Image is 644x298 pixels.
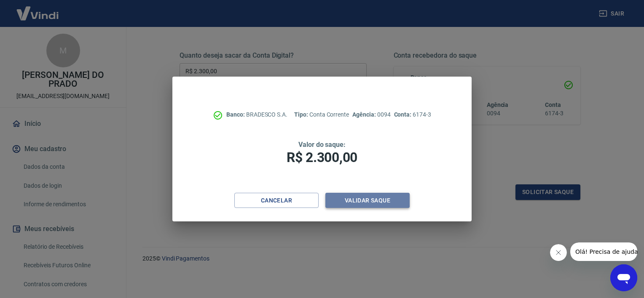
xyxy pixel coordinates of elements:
[298,141,346,149] span: Valor do saque:
[394,110,431,119] p: 6174-3
[226,111,246,118] span: Banco:
[5,6,71,13] span: Olá! Precisa de ajuda?
[325,193,410,208] button: Validar saque
[287,149,357,165] span: R$ 2.300,00
[226,110,287,119] p: BRADESCO S.A.
[394,111,413,118] span: Conta:
[610,264,637,291] iframe: Botão para abrir a janela de mensagens
[550,244,567,261] iframe: Fechar mensagem
[294,110,349,119] p: Conta Corrente
[352,111,377,118] span: Agência:
[234,193,319,208] button: Cancelar
[294,111,309,118] span: Tipo:
[352,110,390,119] p: 0094
[570,242,637,261] iframe: Mensagem da empresa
